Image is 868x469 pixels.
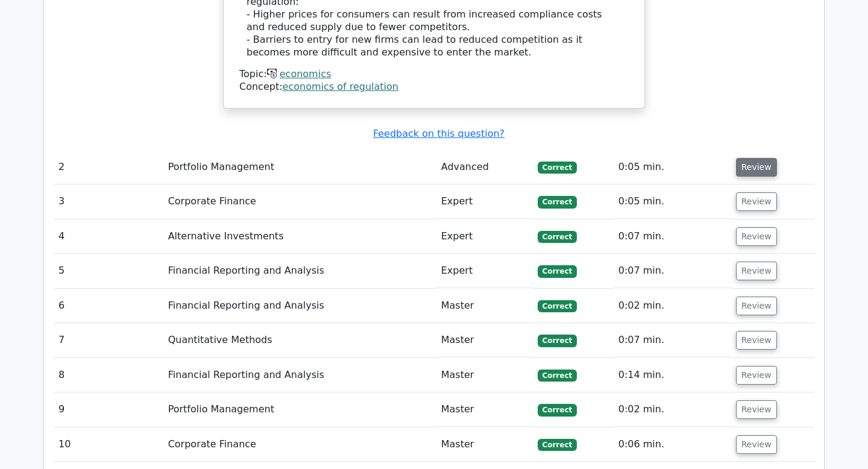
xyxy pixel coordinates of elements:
td: Expert [436,219,533,254]
button: Review [736,158,777,177]
td: 0:02 min. [614,289,731,323]
td: Financial Reporting and Analysis [163,254,436,288]
button: Review [736,227,777,246]
td: 5 [54,254,163,288]
span: Correct [538,300,577,312]
td: Expert [436,254,533,288]
td: Alternative Investments [163,219,436,254]
td: 7 [54,323,163,357]
td: Advanced [436,150,533,184]
td: 6 [54,289,163,323]
td: 0:07 min. [614,219,731,254]
div: Concept: [239,81,629,93]
td: 8 [54,358,163,392]
td: Portfolio Management [163,392,436,427]
td: 0:14 min. [614,358,731,392]
button: Review [736,366,777,385]
span: Correct [538,265,577,277]
td: Master [436,358,533,392]
span: Correct [538,370,577,382]
td: Corporate Finance [163,184,436,219]
td: 10 [54,427,163,462]
td: 0:02 min. [614,392,731,427]
button: Review [736,435,777,454]
div: Topic: [239,68,629,81]
span: Correct [538,335,577,347]
td: Master [436,323,533,357]
td: Quantitative Methods [163,323,436,357]
button: Review [736,262,777,280]
td: 0:07 min. [614,254,731,288]
td: Corporate Finance [163,427,436,462]
a: economics [280,68,332,80]
td: Portfolio Management [163,150,436,184]
td: Master [436,392,533,427]
td: Financial Reporting and Analysis [163,289,436,323]
td: Expert [436,184,533,219]
span: Correct [538,196,577,208]
td: 4 [54,219,163,254]
a: Feedback on this question? [373,128,505,139]
td: 9 [54,392,163,427]
span: Correct [538,162,577,174]
td: 0:07 min. [614,323,731,357]
button: Review [736,400,777,419]
td: 0:05 min. [614,150,731,184]
button: Review [736,331,777,350]
a: economics of regulation [283,81,398,92]
span: Correct [538,404,577,416]
td: 0:05 min. [614,184,731,219]
td: 2 [54,150,163,184]
button: Review [736,297,777,315]
td: 3 [54,184,163,219]
td: Master [436,289,533,323]
td: Master [436,427,533,462]
span: Correct [538,231,577,243]
td: Financial Reporting and Analysis [163,358,436,392]
button: Review [736,192,777,211]
td: 0:06 min. [614,427,731,462]
span: Correct [538,439,577,451]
